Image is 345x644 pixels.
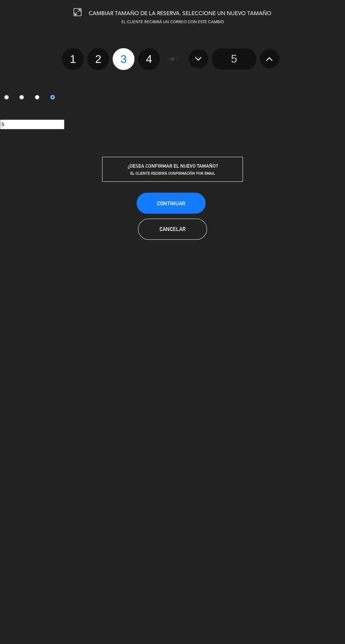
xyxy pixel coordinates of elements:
[113,48,134,70] label: 3
[121,20,224,24] span: EL CLIENTE RECIBIRÁ UN CORREO CON ESTE CAMBIO
[4,95,9,99] input: 1
[138,219,207,240] button: Cancelar
[130,171,215,176] span: EL CLIENTE RECIBIRÁ CONFIRMACIÓN POR EMAIL
[138,48,160,70] label: 4
[15,92,31,104] label: 2
[137,193,206,214] button: Continuar
[19,95,24,99] input: 2
[89,11,271,17] span: CAMBIAR TAMAÑO DE LA RESERVA. SELECCIONE UN NUEVO TAMAÑO
[157,200,185,206] span: Continuar
[62,48,84,70] label: 1
[87,48,109,70] label: 2
[46,92,62,104] label: 4
[31,92,46,104] label: 3
[50,95,55,99] input: 4
[127,163,218,169] span: ¿DESEA CONFIRMAR EL NUEVO TAMAÑO?
[167,55,178,63] span: - or -
[159,226,186,232] span: Cancelar
[35,95,39,99] input: 3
